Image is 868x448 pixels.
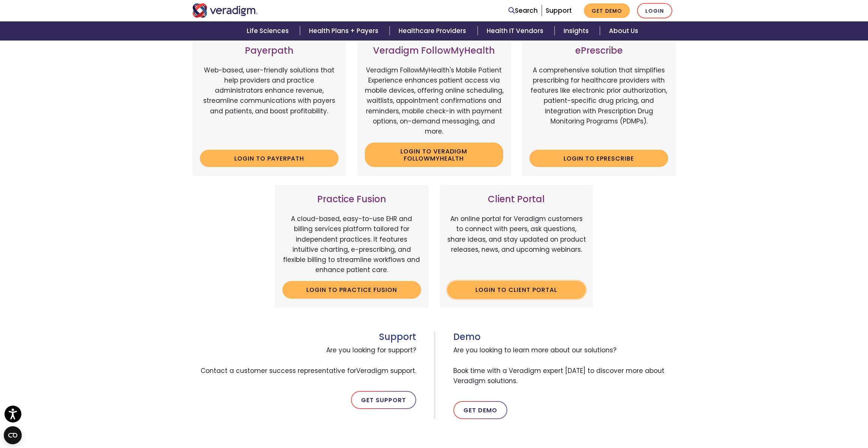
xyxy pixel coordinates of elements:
p: Web-based, user-friendly solutions that help providers and practice administrators enhance revenu... [200,65,339,144]
span: Are you looking for support? Contact a customer success representative for [192,342,416,379]
a: Login to Payerpath [200,150,339,167]
iframe: Drift Chat Widget [831,410,859,439]
a: Login to Client Portal [447,281,586,298]
span: Are you looking to learn more about our solutions? Book time with a Veradigm expert [DATE] to dis... [453,342,676,389]
a: Login [637,3,672,18]
button: Open CMP widget [4,426,22,444]
h3: Demo [453,332,676,343]
p: A comprehensive solution that simplifies prescribing for healthcare providers with features like ... [529,65,668,144]
p: An online portal for Veradigm customers to connect with peers, ask questions, share ideas, and st... [447,214,586,275]
a: Insights [555,21,600,41]
span: Veradigm support. [356,366,416,375]
a: Login to Practice Fusion [282,281,421,298]
a: Login to Veradigm FollowMyHealth [365,143,504,167]
a: Get Demo [453,401,507,419]
a: Life Sciences [238,21,300,41]
p: A cloud-based, easy-to-use EHR and billing services platform tailored for independent practices. ... [282,214,421,275]
a: Get Support [351,391,416,409]
a: Health IT Vendors [478,21,555,41]
h3: Client Portal [447,194,586,205]
a: About Us [600,21,647,41]
a: Login to ePrescribe [529,150,668,167]
a: Search [508,6,538,16]
a: Healthcare Providers [390,21,477,41]
h3: ePrescribe [529,45,668,56]
a: Get Demo [584,3,630,18]
h3: Support [192,332,416,343]
a: Support [546,6,572,15]
p: Veradigm FollowMyHealth's Mobile Patient Experience enhances patient access via mobile devices, o... [365,65,504,137]
a: Health Plans + Payers [300,21,390,41]
h3: Veradigm FollowMyHealth [365,45,504,56]
img: Veradigm logo [192,3,258,18]
h3: Payerpath [200,45,339,56]
h3: Practice Fusion [282,194,421,205]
